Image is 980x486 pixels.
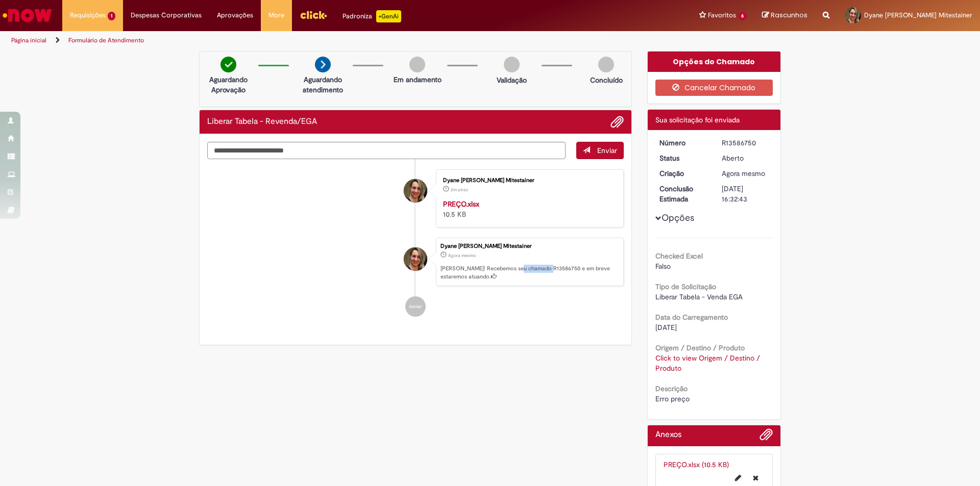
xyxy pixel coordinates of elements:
span: Falso [655,262,671,271]
div: R13586750 [722,138,769,148]
img: click_logo_yellow_360x200.png [300,7,327,22]
span: Agora mesmo [722,169,765,178]
ul: Histórico de tíquete [207,159,624,327]
img: ServiceNow [1,5,54,25]
p: Em andamento [394,74,442,85]
button: Adicionar anexos [759,428,773,446]
textarea: Digite sua mensagem aqui... [207,142,566,159]
span: 2m atrás [451,187,468,193]
b: Origem / Destino / Produto [655,343,745,352]
span: Enviar [597,146,617,155]
p: +GenAi [376,10,401,22]
dt: Criação [652,168,715,178]
a: Formulário de Atendimento [68,36,144,44]
span: More [268,10,284,20]
a: Click to view Origem / Destino / Produto [655,353,760,373]
h2: Anexos [655,430,681,440]
span: Requisições [70,10,106,20]
img: arrow-next.png [315,57,331,72]
dt: Status [652,153,715,163]
img: img-circle-grey.png [504,57,520,72]
div: 10.5 KB [443,199,613,219]
button: Adicionar anexos [610,115,624,129]
button: Enviar [576,142,624,159]
p: Aguardando atendimento [298,74,348,95]
div: Padroniza [342,10,401,22]
time: 01/10/2025 15:31:09 [451,187,468,193]
span: 6 [738,12,747,20]
div: Dyane [PERSON_NAME] Mitestainer [440,243,618,249]
h2: Liberar Tabela - Revenda/EGA Histórico de tíquete [207,117,317,126]
div: 01/10/2025 15:32:39 [722,168,769,178]
span: Agora mesmo [448,252,476,259]
a: PREÇO.xlsx (10.5 KB) [664,460,729,469]
div: Dyane Cristine Cavallari Mitestainer [404,179,427,202]
div: Dyane [PERSON_NAME] Mitestainer [443,177,613,184]
a: Página inicial [11,36,46,44]
span: Aprovações [217,10,253,20]
span: Sua solicitação foi enviada [655,115,740,124]
span: 1 [108,12,115,20]
span: Dyane [PERSON_NAME] Mitestainer [864,11,972,19]
p: Aguardando Aprovação [204,74,253,95]
p: Concluído [590,75,623,85]
button: Cancelar Chamado [655,80,773,96]
li: Dyane Cristine Cavallari Mitestainer [207,238,624,287]
ul: Trilhas de página [8,31,646,50]
span: Liberar Tabela - Venda EGA [655,292,743,301]
p: Validação [497,75,527,85]
a: Rascunhos [762,11,807,20]
div: Opções do Chamado [648,52,781,72]
dt: Conclusão Estimada [652,184,715,204]
img: check-circle-green.png [220,57,236,72]
span: Erro preço [655,394,690,403]
button: Excluir PREÇO.xlsx [747,470,765,486]
img: img-circle-grey.png [409,57,425,72]
span: [DATE] [655,323,677,332]
img: img-circle-grey.png [598,57,614,72]
div: [DATE] 16:32:43 [722,184,769,204]
button: Editar nome de arquivo PREÇO.xlsx [729,470,747,486]
b: Checked Excel [655,251,703,261]
span: Favoritos [708,10,736,20]
dt: Número [652,138,715,148]
b: Data do Carregamento [655,313,728,322]
p: [PERSON_NAME]! Recebemos seu chamado R13586750 e em breve estaremos atuando. [440,265,618,280]
time: 01/10/2025 15:32:39 [722,169,765,178]
span: Rascunhos [771,10,807,20]
a: PREÇO.xlsx [443,199,479,209]
span: Despesas Corporativas [131,10,202,20]
b: Descrição [655,384,688,393]
div: Dyane Cristine Cavallari Mitestainer [404,247,427,271]
b: Tipo de Solicitação [655,282,716,291]
div: Aberto [722,153,769,163]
